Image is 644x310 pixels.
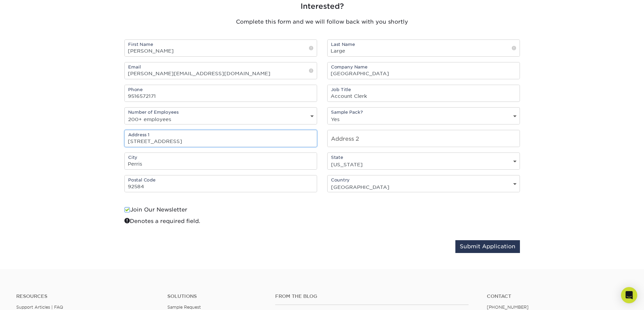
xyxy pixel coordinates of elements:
[16,293,157,299] h4: Resources
[417,206,508,229] iframe: reCAPTCHA
[621,287,637,303] div: Open Intercom Messenger
[167,305,201,310] a: Sample Request
[124,18,520,26] p: Complete this form and we will follow back with you shortly
[167,293,265,299] h4: Solutions
[124,206,187,214] label: Join Our Newsletter
[487,305,529,310] a: [PHONE_NUMBER]
[124,217,200,225] div: Denotes a required field.
[487,293,628,299] a: Contact
[16,305,63,310] a: Support Articles | FAQ
[455,240,520,253] button: Submit Application
[275,293,469,299] h4: From the Blog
